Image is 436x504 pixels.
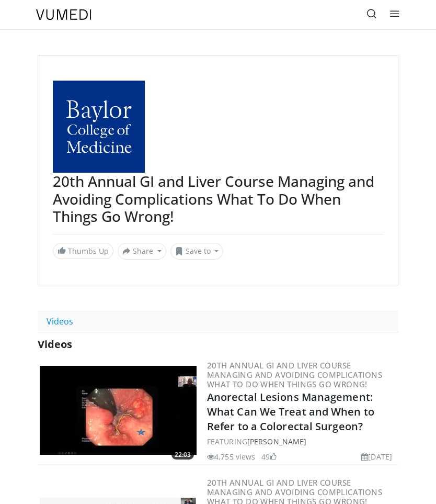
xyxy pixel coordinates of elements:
button: Share [118,243,166,260]
h3: 20th Annual GI and Liver Course Managing and Avoiding Complications What To Do When Things Go Wrong! [53,173,383,226]
a: 20th Annual GI and Liver Course Managing and Avoiding Complications What To Do When Things Go Wrong! [207,360,382,389]
a: 22:03 [40,366,197,455]
li: 49 [261,451,276,462]
a: Videos [38,310,82,332]
a: Anorectal Lesions Management: What Can We Treat and When to Refer to a Colorectal Surgeon? [207,390,374,433]
li: [DATE] [361,451,392,462]
button: Save to [170,243,224,260]
div: FEATURING [207,436,396,447]
img: 20th Annual GI and Liver Course Managing and Avoiding Complications What To Do When Things Go Wrong! [53,81,145,173]
img: 44e0d888-e5dc-4158-b32d-5256f4d63416.300x170_q85_crop-smart_upscale.jpg [40,366,197,455]
span: Videos [38,337,72,351]
span: 22:03 [171,450,194,460]
a: [PERSON_NAME] [247,436,306,446]
a: Thumbs Up [53,243,113,259]
li: 4,755 views [207,451,255,462]
img: VuMedi Logo [36,9,91,20]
